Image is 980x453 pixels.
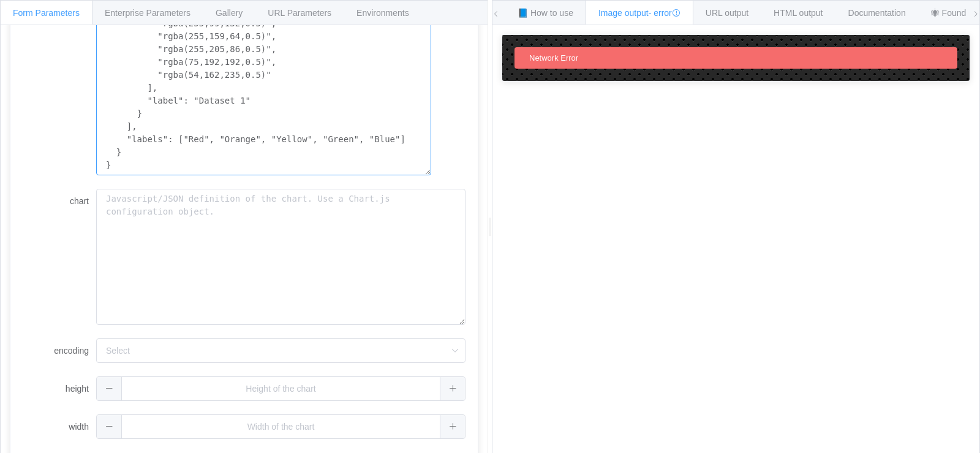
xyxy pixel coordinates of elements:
[529,53,578,63] span: Network Error
[216,8,243,18] span: Gallery
[706,8,748,18] span: URL output
[774,8,823,18] span: HTML output
[848,8,906,18] span: Documentation
[268,8,331,18] span: URL Parameters
[96,338,466,363] input: Select
[23,414,96,439] label: width
[105,8,190,18] span: Enterprise Parameters
[23,376,96,401] label: height
[96,376,466,401] input: Height of the chart
[649,8,680,18] span: - error
[356,8,409,18] span: Environments
[518,8,573,18] span: 📘 How to use
[23,338,96,363] label: encoding
[598,8,680,18] span: Image output
[23,189,96,213] label: chart
[13,8,80,18] span: Form Parameters
[96,414,466,439] input: Width of the chart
